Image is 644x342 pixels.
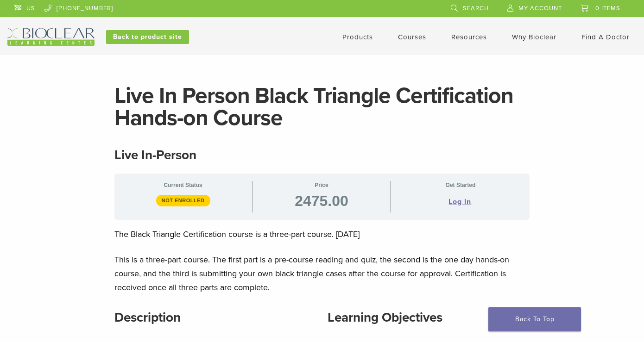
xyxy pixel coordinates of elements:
a: Courses [398,33,426,41]
h3: Learning Objectives [328,306,530,329]
a: Log In [448,196,471,207]
h1: Live In Person Black Triangle Certification Hands-on Course [114,85,530,129]
a: Back To Top [488,307,581,331]
span: Search [463,5,489,12]
img: Bioclear [7,28,95,46]
span: 0 items [595,5,620,12]
span: Price [260,181,383,189]
a: Resources [451,33,487,41]
a: Back to product site [106,30,189,44]
h3: Live In-Person [114,144,530,166]
span: Get Started [398,181,522,189]
a: Why Bioclear [512,33,556,41]
span: Not Enrolled [156,195,210,206]
span: My Account [518,5,562,12]
h3: Description [114,306,316,329]
a: Products [342,33,373,41]
p: This is a three-part course. The first part is a pre-course reading and quiz, the second is the o... [114,253,530,294]
span: 2475.00 [295,193,348,208]
a: Find A Doctor [581,33,630,41]
span: Current Status [122,181,245,189]
p: The Black Triangle Certification course is a three-part course. [DATE] [114,227,530,241]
